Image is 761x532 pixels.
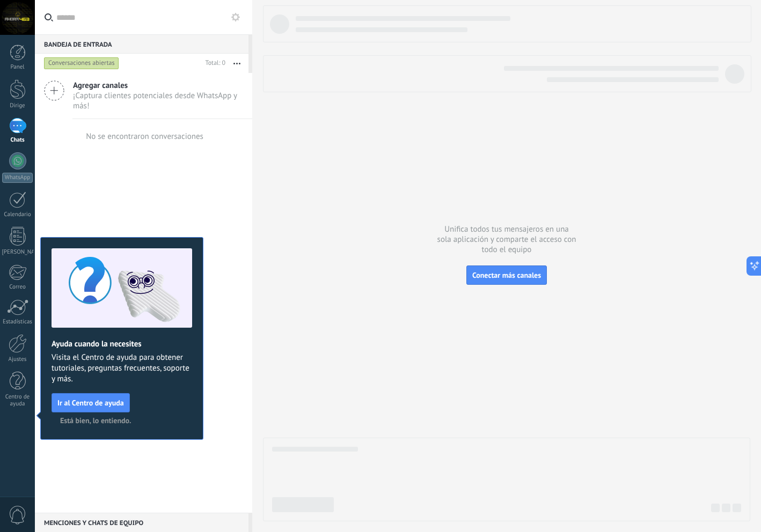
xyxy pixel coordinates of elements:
[73,91,237,111] font: ¡Captura clientes potenciales desde WhatsApp y más!
[52,393,130,412] button: Ir al Centro de ayuda
[10,136,24,144] font: Chats
[86,131,203,142] font: No se encontraron conversaciones
[60,416,131,425] font: Está bien, lo entiendo.
[44,519,143,527] font: Menciones y chats de equipo
[52,352,189,384] font: Visita el Centro de ayuda para obtener tutoriales, preguntas frecuentes, soporte y más.
[10,102,25,109] font: Dirige
[466,265,547,285] button: Conectar más canales
[73,80,128,91] font: Agregar canales
[4,211,31,218] font: Calendario
[44,41,112,49] font: Bandeja de entrada
[10,63,24,71] font: Panel
[57,398,124,408] font: Ir al Centro de ayuda
[2,248,45,256] font: [PERSON_NAME]
[5,174,30,181] font: WhatsApp
[3,318,32,326] font: Estadísticas
[48,59,115,67] font: Conversaciones abiertas
[472,270,541,280] font: Conectar más canales
[9,356,27,363] font: Ajustes
[9,283,26,291] font: Correo
[52,339,142,349] font: Ayuda cuando la necesites
[55,412,136,428] button: Está bien, lo entiendo.
[206,59,225,67] font: Total: 0
[5,393,30,408] font: Centro de ayuda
